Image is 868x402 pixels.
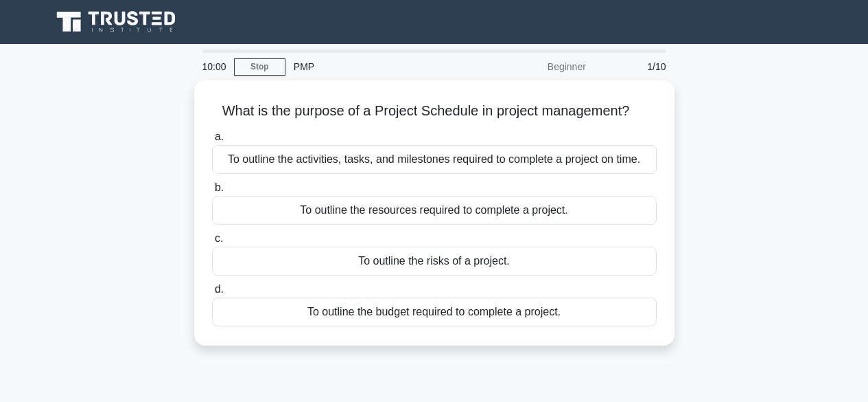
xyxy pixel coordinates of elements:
span: c. [215,232,223,244]
span: b. [215,181,224,193]
div: To outline the activities, tasks, and milestones required to complete a project on time. [212,145,657,174]
div: To outline the budget required to complete a project. [212,298,657,326]
div: PMP [285,53,474,80]
div: To outline the resources required to complete a project. [212,196,657,225]
div: To outline the risks of a project. [212,247,657,276]
div: 10:00 [194,53,234,80]
h5: What is the purpose of a Project Schedule in project management? [211,102,658,120]
span: d. [215,283,224,295]
span: a. [215,131,224,142]
a: Stop [234,58,285,76]
div: Beginner [474,53,594,80]
div: 1/10 [594,53,675,80]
